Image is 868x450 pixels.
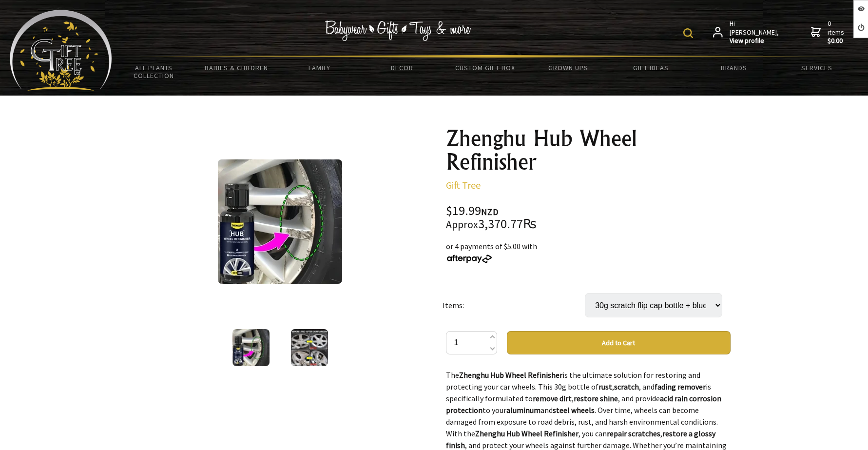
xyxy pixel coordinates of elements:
[655,382,706,391] strong: fading remover
[828,37,846,45] strong: $0.00
[730,20,780,45] span: Hi [PERSON_NAME],
[446,127,731,174] h1: Zhenghu Hub Wheel Refinisher
[553,405,595,415] strong: steel wheels
[775,58,858,78] a: Services
[811,20,846,45] a: 0 items$0.00
[443,279,585,331] td: Items:
[446,254,493,263] img: Afterpay
[446,218,478,231] small: Approx
[475,429,579,438] strong: Zhenghu Hub Wheel Refinisher
[533,393,572,403] strong: remove dirt
[614,382,639,391] strong: scratch
[481,206,499,217] span: NZD
[607,429,660,438] strong: repair scratches
[507,331,731,354] button: Add to Cart
[459,370,562,380] strong: Zhenghu Hub Wheel Refinisher
[527,58,610,78] a: Grown Ups
[446,179,481,191] a: Gift Tree
[713,20,780,45] a: Hi [PERSON_NAME],View profile
[446,240,731,264] div: or 4 payments of $5.00 with
[683,28,693,38] img: product search
[506,405,540,415] strong: aluminum
[610,58,693,78] a: Gift Ideas
[325,20,471,41] img: Babywear - Gifts - Toys & more
[232,329,270,366] img: Zhenghu Hub Wheel Refinisher
[291,329,328,366] img: Zhenghu Hub Wheel Refinisher
[195,58,278,78] a: Babies & Children
[446,205,731,231] div: $19.99 3,370.77₨
[446,429,715,450] strong: restore a glossy finish
[598,382,612,391] strong: rust
[278,58,361,78] a: Family
[693,58,775,78] a: Brands
[10,10,112,91] img: Babyware - Gifts - Toys and more...
[730,37,780,45] strong: View profile
[361,58,444,78] a: Decor
[112,58,195,86] a: All Plants Collection
[218,159,342,284] img: Zhenghu Hub Wheel Refinisher
[444,58,526,78] a: Custom Gift Box
[574,393,618,403] strong: restore shine
[828,19,846,45] span: 0 items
